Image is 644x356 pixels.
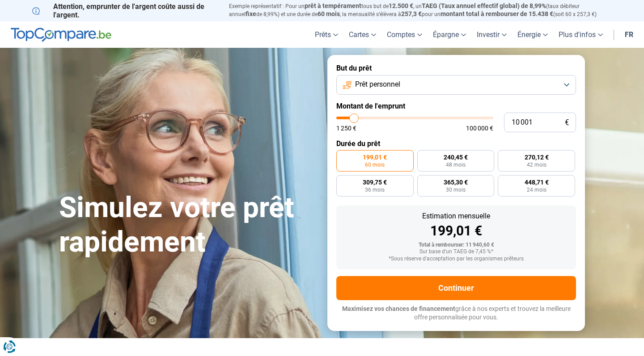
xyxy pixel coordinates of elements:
span: 270,12 € [525,154,549,160]
button: Continuer [336,276,576,300]
span: 42 mois [527,162,547,168]
h1: Simulez votre prêt rapidement [59,191,317,260]
a: Investir [471,21,512,48]
img: TopCompare [11,28,111,42]
span: 199,01 € [363,154,387,160]
label: Montant de l'emprunt [336,102,576,110]
a: Énergie [512,21,553,48]
div: *Sous réserve d'acceptation par les organismes prêteurs [343,256,569,262]
button: Prêt personnel [336,75,576,95]
span: 448,71 € [525,179,549,185]
a: fr [619,21,639,48]
div: Total à rembourser: 11 940,60 € [343,242,569,248]
label: But du prêt [336,64,576,72]
a: Cartes [343,21,381,48]
span: 365,30 € [444,179,468,185]
span: 1 250 € [336,125,356,131]
span: TAEG (Taux annuel effectif global) de 8,99% [422,2,546,9]
span: Prêt personnel [355,80,400,89]
span: Maximisez vos chances de financement [342,305,455,312]
span: 12.500 € [389,2,413,9]
p: Attention, emprunter de l'argent coûte aussi de l'argent. [32,2,218,19]
p: Exemple représentatif : Pour un tous but de , un (taux débiteur annuel de 8,99%) et une durée de ... [229,2,612,18]
span: 24 mois [527,187,547,193]
div: 199,01 € [343,224,569,238]
span: montant total à rembourser de 15.438 € [441,10,553,17]
span: 257,3 € [401,10,422,17]
label: Durée du prêt [336,139,576,148]
span: 100 000 € [466,125,493,131]
a: Épargne [428,21,471,48]
span: 240,45 € [444,154,468,160]
p: grâce à nos experts et trouvez la meilleure offre personnalisée pour vous. [336,305,576,322]
span: 48 mois [446,162,466,168]
div: Sur base d'un TAEG de 7,45 %* [343,249,569,255]
span: fixe [246,10,256,17]
span: prêt à tempérament [305,2,361,9]
a: Comptes [381,21,428,48]
span: € [565,119,569,126]
span: 309,75 € [363,179,387,185]
span: 60 mois [318,10,340,17]
span: 36 mois [365,187,385,193]
span: 30 mois [446,187,466,193]
div: Estimation mensuelle [343,213,569,220]
span: 60 mois [365,162,385,168]
a: Plus d'infos [553,21,608,48]
a: Prêts [309,21,343,48]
